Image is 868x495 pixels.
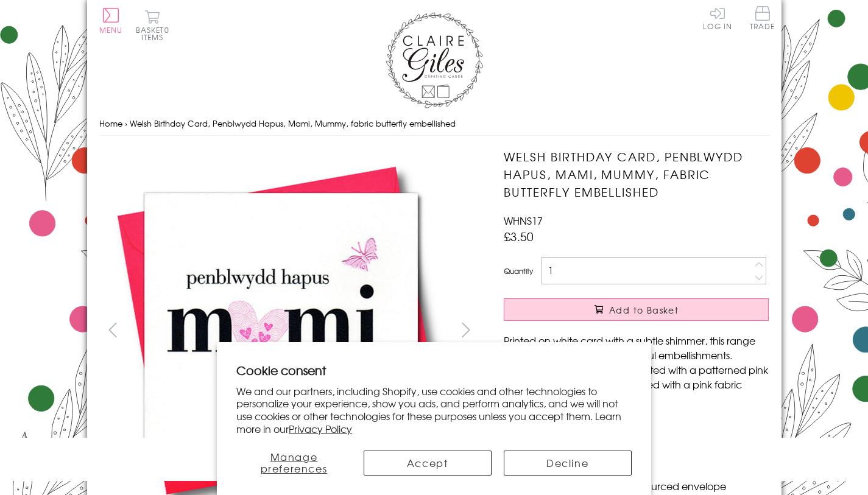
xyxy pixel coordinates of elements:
[99,111,769,136] nav: breadcrumbs
[504,333,769,406] p: Printed on white card with a subtle shimmer, this range has large graphics and beautiful embellis...
[125,118,127,129] span: ›
[289,421,352,436] a: Privacy Policy
[750,6,775,32] a: Trade
[504,298,769,321] button: Add to Basket
[130,118,456,129] span: Welsh Birthday Card, Penblwydd Hapus, Mami, Mummy, fabric butterfly embellished
[504,451,632,476] button: Decline
[504,265,533,276] label: Quantity
[386,12,483,108] img: Claire Giles Greetings Cards
[99,118,122,129] a: Home
[141,24,169,43] span: 0 items
[364,451,492,476] button: Accept
[99,316,127,343] button: prev
[236,385,632,435] p: We and our partners, including Shopify, use cookies and other technologies to personalize your ex...
[136,10,169,41] button: Basket0 items
[236,451,351,476] button: Manage preferences
[99,24,123,35] span: Menu
[99,8,123,33] button: Menu
[504,213,543,228] span: WHNS17
[236,362,632,379] h2: Cookie consent
[452,316,479,343] button: next
[703,6,732,30] a: Log In
[609,304,679,316] span: Add to Basket
[261,449,328,476] span: Manage preferences
[504,228,534,245] span: £3.50
[750,6,775,30] span: Trade
[504,148,769,200] h1: Welsh Birthday Card, Penblwydd Hapus, Mami, Mummy, fabric butterfly embellished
